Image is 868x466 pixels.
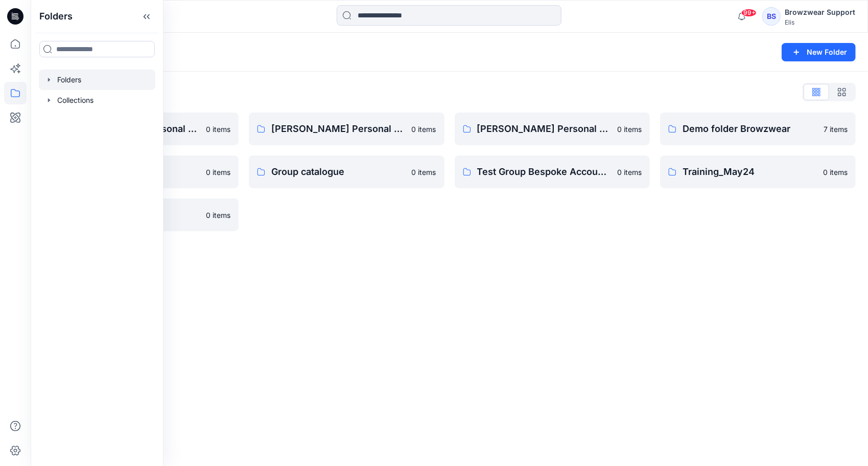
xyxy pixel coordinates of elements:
a: [PERSON_NAME] Personal Zone0 items [455,113,650,145]
p: Group catalogue [271,165,406,179]
p: 0 items [206,210,230,220]
p: 0 items [412,124,436,135]
p: 0 items [206,124,230,135]
p: 0 items [412,167,436,177]
a: Demo folder Browzwear7 items [660,113,856,145]
p: Demo folder Browzwear [683,122,817,136]
div: Browzwear Support [785,6,855,18]
div: Elis [785,18,855,26]
div: BS [762,7,781,26]
a: Training_May240 items [660,156,856,188]
a: Test Group Bespoke Account Manager workflow0 items [455,156,650,188]
button: New Folder [782,43,856,61]
span: 99+ [741,9,757,17]
a: [PERSON_NAME] Personal Zone0 items [249,113,444,145]
p: 0 items [206,167,230,177]
p: 7 items [824,124,848,135]
p: 0 items [617,167,642,177]
p: Test Group Bespoke Account Manager workflow [477,165,612,179]
p: Training_May24 [683,165,817,179]
p: [PERSON_NAME] Personal Zone [271,122,406,136]
a: Group catalogue0 items [249,156,444,188]
p: [PERSON_NAME] Personal Zone [477,122,612,136]
p: 0 items [823,167,848,177]
p: 0 items [617,124,642,135]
